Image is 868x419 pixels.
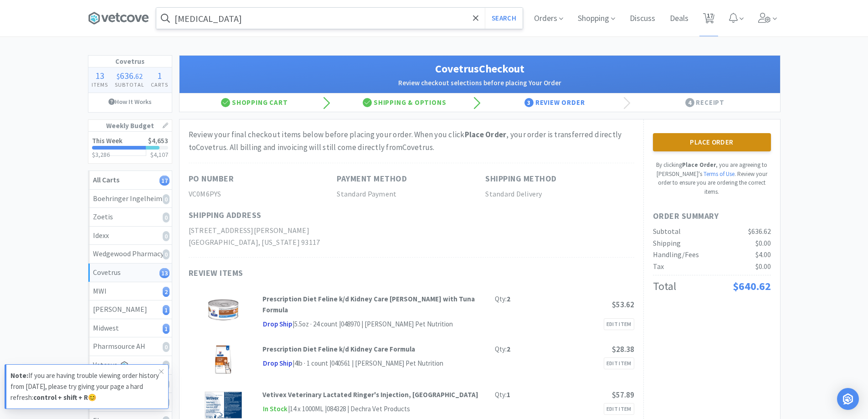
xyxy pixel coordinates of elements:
[604,403,634,415] a: Edit Item
[117,72,120,81] span: $
[653,226,681,238] div: Subtotal
[92,137,123,144] h2: This Week
[338,319,453,330] div: | 048970 | [PERSON_NAME] Pet Nutrition
[485,8,523,29] button: Search
[612,300,634,310] span: $53.62
[189,267,462,280] h1: Review Items
[262,319,293,330] span: Drop Ship
[163,324,169,334] i: 1
[495,344,510,355] div: Qty:
[10,370,159,403] p: If you are having trouble viewing order history from [DATE], please try giving your page a hard r...
[163,287,169,297] i: 2
[337,188,485,200] h2: Standard Payment
[111,71,148,80] div: .
[163,361,169,371] i: 0
[88,171,172,190] a: All Carts17
[755,238,771,248] span: $0.00
[93,230,167,242] div: Idexx
[524,98,534,107] span: 3
[88,120,172,132] h1: Weekly Budget
[207,294,239,326] img: dd5a1afd2f5e45ccb106f12595b8b102_37556.png
[755,250,771,259] span: $4.00
[88,132,172,163] a: This Week$4,653$3,286$4,107
[93,359,167,371] div: Vetcove
[93,175,119,184] strong: All Carts
[93,285,167,297] div: MWI
[163,231,169,241] i: 0
[93,304,167,316] div: [PERSON_NAME]
[88,80,112,89] h4: Items
[88,245,172,264] a: Wedgewood Pharmacy0
[88,208,172,227] a: Zoetis0
[485,172,557,186] h1: Shipping Method
[329,93,480,112] div: Shipping & Options
[213,344,234,376] img: 6f2f244f39fd4a85b55f18b87f8fe985_21507.png
[682,161,716,169] strong: Place Order
[88,300,172,319] a: [PERSON_NAME]1
[748,227,771,236] span: $636.62
[262,390,478,399] strong: Vetivex Veterinary Lactated Ringer's Injection, [GEOGRAPHIC_DATA]
[699,16,718,24] a: 17
[93,193,167,205] div: Boehringer Ingelheim
[653,261,664,273] div: Tax
[93,248,167,260] div: Wedgewood Pharmacy
[180,93,330,112] div: Shopping Cart
[159,176,169,186] i: 17
[88,190,172,208] a: Boehringer Ingelheim0
[507,295,510,303] strong: 2
[328,358,443,369] div: | 040561 | [PERSON_NAME] Pet Nutrition
[163,305,169,315] i: 1
[837,388,859,410] div: Open Intercom Messenger
[33,393,88,402] strong: control + shift + R
[604,318,634,330] a: Edit Item
[337,172,407,186] h1: Payment Method
[495,294,510,305] div: Qty:
[480,93,630,112] div: Review Order
[733,279,771,293] span: $640.62
[755,262,771,271] span: $0.00
[156,8,523,29] input: Search by item, sku, manufacturer, ingredient, size...
[507,390,510,399] strong: 1
[157,70,162,81] span: 1
[95,70,104,81] span: 13
[666,15,692,23] a: Deals
[92,150,110,159] span: $3,286
[262,345,415,353] strong: Prescription Diet Feline k/d Kidney Care Formula
[262,403,288,415] span: In Stock
[88,264,172,282] a: Covetrus13
[150,151,168,158] h3: $
[189,78,771,88] h2: Review checkout selections before placing Your Order
[189,237,337,248] h2: [GEOGRAPHIC_DATA], [US_STATE] 93117
[262,358,293,369] span: Drop Ship
[612,390,634,400] span: $57.89
[163,249,169,259] i: 0
[612,344,634,354] span: $28.38
[653,249,699,261] div: Handling/Fees
[324,403,410,414] div: | 084328 | Dechra Vet Products
[163,212,169,222] i: 0
[189,172,234,186] h1: PO Number
[88,56,172,67] h1: Covetrus
[293,320,338,328] span: | 5.5oz · 24 count
[189,188,337,200] h2: VC0M6PYS
[88,93,172,110] a: How It Works
[653,210,771,223] h1: Order Summary
[189,209,262,222] h1: Shipping Address
[88,227,172,245] a: Idexx0
[465,129,507,140] strong: Place Order
[88,356,172,375] a: Vetcove0
[653,133,771,151] button: Place Order
[159,268,169,278] i: 13
[93,322,167,334] div: Midwest
[288,404,324,413] span: | 14 x 1000ML
[135,72,143,81] span: 62
[507,345,510,353] strong: 2
[653,160,771,196] p: By clicking , you are agreeing to [PERSON_NAME]'s . Review your order to ensure you are ordering ...
[148,136,168,145] span: $4,653
[10,371,28,380] strong: Note:
[189,225,337,237] h2: [STREET_ADDRESS][PERSON_NAME]
[93,267,167,279] div: Covetrus
[120,70,134,81] span: 636
[485,188,634,200] h2: Standard Delivery
[653,278,676,295] div: Total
